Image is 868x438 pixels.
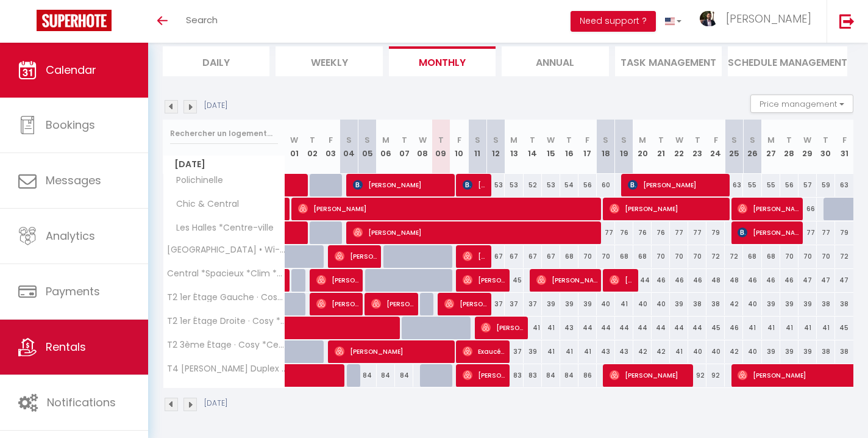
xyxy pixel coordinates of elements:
span: Exaucé Bongolo [463,340,505,363]
div: 39 [799,293,817,315]
div: 44 [688,317,706,339]
div: 45 [706,317,725,339]
abbr: F [329,134,333,146]
div: 47 [799,269,817,292]
div: 70 [817,245,835,268]
th: 15 [542,120,560,174]
th: 12 [486,120,505,174]
div: 39 [780,293,799,315]
div: 44 [615,317,633,339]
span: [PERSON_NAME] [610,364,689,387]
span: [PERSON_NAME] [463,245,487,268]
abbr: W [675,134,683,146]
span: [PERSON_NAME] [316,268,359,292]
abbr: W [290,134,298,146]
div: 41 [743,317,761,339]
div: 46 [743,269,761,292]
th: 07 [395,120,413,174]
div: 84 [542,364,560,387]
li: Task Management [615,46,722,76]
div: 39 [762,340,780,363]
div: 72 [706,245,725,268]
th: 23 [688,120,706,174]
span: [PERSON_NAME] [610,268,634,292]
div: 41 [799,317,817,339]
th: 06 [377,120,395,174]
div: 77 [817,221,835,244]
span: Search [186,13,218,26]
div: 41 [615,293,633,315]
th: 26 [743,120,761,174]
span: [DATE] [163,156,285,173]
div: 44 [578,317,597,339]
div: 39 [524,340,542,363]
th: 27 [762,120,780,174]
div: 57 [799,174,817,196]
div: 38 [817,340,835,363]
span: T2 3ème Étage · Cosy *Central *Calme *4 Couchages *Wi-Fi *Smart TV [165,340,287,350]
th: 29 [799,120,817,174]
abbr: F [842,134,847,146]
div: 77 [670,221,688,244]
th: 11 [468,120,486,174]
abbr: M [382,134,390,146]
span: T2 1er Étage Droite · Cosy *Central *Calme *3 Couchages *Wi-Fi *Smart TV [165,317,287,326]
div: 77 [597,221,615,244]
div: 46 [725,317,743,339]
th: 19 [615,120,633,174]
div: 42 [652,340,670,363]
span: [PERSON_NAME] [335,340,450,363]
div: 37 [505,340,523,363]
span: Analytics [46,228,95,243]
span: [PERSON_NAME] [536,268,597,292]
th: 24 [706,120,725,174]
div: 38 [688,293,706,315]
th: 18 [597,120,615,174]
span: [PERSON_NAME] [628,173,725,196]
div: 68 [743,245,761,268]
li: Daily [163,46,269,76]
div: 53 [542,174,560,196]
div: 70 [652,245,670,268]
span: [PERSON_NAME] [298,197,597,220]
div: 47 [817,269,835,292]
span: Payments [46,284,100,299]
th: 01 [285,120,304,174]
div: 41 [560,340,578,363]
div: 72 [725,245,743,268]
abbr: T [438,134,444,146]
th: 30 [817,120,835,174]
div: 39 [762,293,780,315]
div: 84 [560,364,578,387]
abbr: F [457,134,461,146]
input: Rechercher un logement... [170,123,278,145]
div: 79 [706,221,725,244]
span: [PERSON_NAME] [444,292,487,315]
div: 63 [835,174,853,196]
div: 43 [615,340,633,363]
div: 70 [597,245,615,268]
div: 72 [835,245,853,268]
div: 60 [597,174,615,196]
span: Messages [46,173,101,188]
img: Super Booking [37,10,112,31]
span: Bookings [46,117,95,132]
span: [PERSON_NAME] [481,316,524,339]
div: 37 [505,293,523,315]
div: 54 [560,174,578,196]
div: 41 [762,317,780,339]
span: Central *Spacieux *Clim *Wi-Fi *Terrasse Privée [165,269,287,278]
abbr: S [365,134,370,146]
span: [PERSON_NAME] [726,11,811,26]
span: Polichinelle [165,174,226,187]
abbr: T [658,134,664,146]
th: 08 [413,120,432,174]
div: 84 [377,364,395,387]
span: Les Halles *Centre-ville [165,221,277,235]
th: 04 [340,120,358,174]
span: [PERSON_NAME] [738,221,799,244]
abbr: F [585,134,589,146]
div: 52 [524,174,542,196]
span: Notifications [47,395,116,410]
div: 48 [725,269,743,292]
